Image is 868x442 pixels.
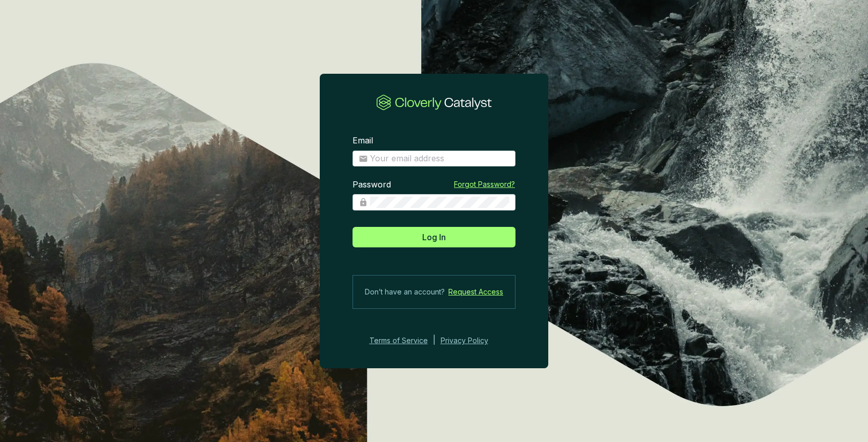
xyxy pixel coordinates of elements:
[353,179,391,191] label: Password
[433,334,436,347] div: |
[370,153,509,164] input: Email
[454,179,515,190] a: Forgot Password?
[353,227,515,247] button: Log In
[441,334,502,347] a: Privacy Policy
[353,135,373,146] label: Email
[448,286,503,298] a: Request Access
[365,286,445,298] span: Don’t have an account?
[366,334,428,347] a: Terms of Service
[370,197,509,208] input: Password
[422,231,446,243] span: Log In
